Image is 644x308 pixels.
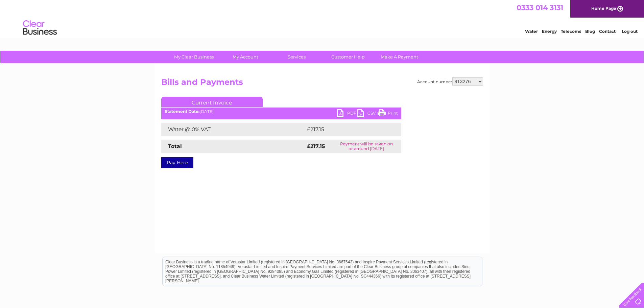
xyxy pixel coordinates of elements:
[161,77,483,90] h2: Bills and Payments
[161,123,305,136] td: Water @ 0% VAT
[525,29,538,34] a: Water
[332,140,401,153] td: Payment will be taken on or around [DATE]
[585,29,595,34] a: Blog
[269,51,325,63] a: Services
[165,109,199,114] b: Statement Date:
[599,29,616,34] a: Contact
[217,51,273,63] a: My Account
[161,157,193,168] a: Pay Here
[23,18,57,38] img: logo.png
[417,77,483,86] div: Account number
[542,29,557,34] a: Energy
[163,4,482,33] div: Clear Business is a trading name of Verastar Limited (registered in [GEOGRAPHIC_DATA] No. 3667643...
[168,143,182,149] strong: Total
[307,143,325,149] strong: £217.15
[517,3,563,12] a: 0333 014 3131
[337,109,357,119] a: PDF
[357,109,378,119] a: CSV
[166,51,222,63] a: My Clear Business
[161,97,263,107] a: Current Invoice
[161,109,401,114] div: [DATE]
[372,51,427,63] a: Make A Payment
[305,123,388,136] td: £217.15
[320,51,376,63] a: Customer Help
[378,109,398,119] a: Print
[622,29,638,34] a: Log out
[561,29,581,34] a: Telecoms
